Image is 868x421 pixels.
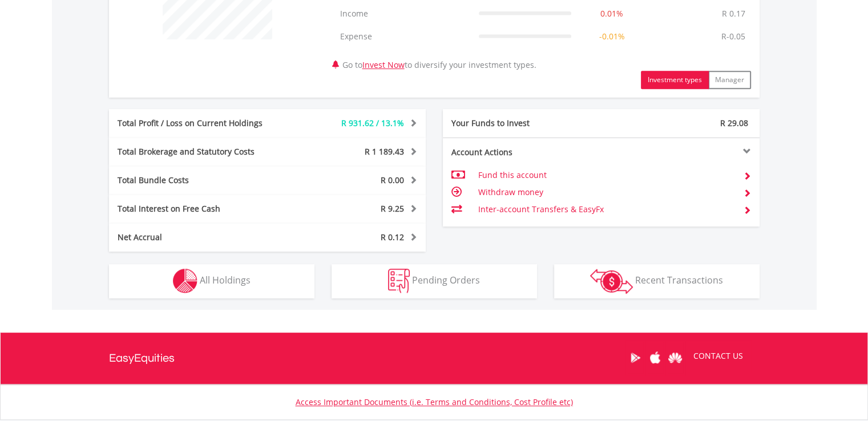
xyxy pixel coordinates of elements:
[478,201,734,218] td: Inter-account Transfers & EasyFx
[381,203,404,214] span: R 9.25
[590,269,633,294] img: transactions-zar-wht.png
[478,184,734,201] td: Withdraw money
[716,25,751,48] td: R-0.05
[641,71,709,89] button: Investment types
[334,2,473,25] td: Income
[173,269,197,293] img: holdings-wht.png
[334,25,473,48] td: Expense
[443,147,601,158] div: Account Actions
[109,333,175,384] a: EasyEquities
[645,340,665,375] a: Apple
[109,118,294,129] div: Total Profit / Loss on Current Holdings
[716,2,751,25] td: R 0.17
[720,118,748,128] span: R 29.08
[109,146,294,157] div: Total Brokerage and Statutory Costs
[365,146,404,157] span: R 1 189.43
[296,396,573,407] a: Access Important Documents (i.e. Terms and Conditions, Cost Profile etc)
[412,274,480,286] span: Pending Orders
[362,59,405,70] a: Invest Now
[443,118,601,129] div: Your Funds to Invest
[478,167,734,184] td: Fund this account
[554,264,760,298] button: Recent Transactions
[381,232,404,242] span: R 0.12
[109,264,314,298] button: All Holdings
[109,232,294,243] div: Net Accrual
[381,175,404,185] span: R 0.00
[109,203,294,214] div: Total Interest on Free Cash
[200,274,251,286] span: All Holdings
[577,2,647,25] td: 0.01%
[109,175,294,186] div: Total Bundle Costs
[388,269,410,293] img: pending_instructions-wht.png
[635,274,723,286] span: Recent Transactions
[625,340,645,375] a: Google Play
[708,71,751,89] button: Manager
[665,340,685,375] a: Huawei
[577,25,647,48] td: -0.01%
[685,340,751,372] a: CONTACT US
[341,118,404,128] span: R 931.62 / 13.1%
[332,264,537,298] button: Pending Orders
